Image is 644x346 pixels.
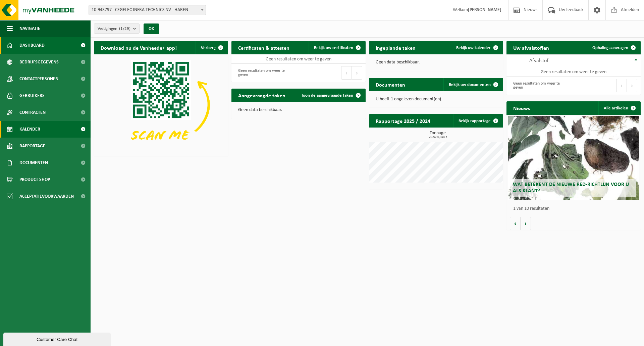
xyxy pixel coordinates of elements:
a: Wat betekent de nieuwe RED-richtlijn voor u als klant? [508,116,639,200]
a: Bekijk uw kalender [451,41,502,54]
button: OK [144,23,159,34]
img: Download de VHEPlus App [94,54,228,155]
button: Next [627,79,637,92]
span: Navigatie [19,20,40,37]
span: Bedrijfsgegevens [19,54,59,70]
a: Bekijk uw documenten [443,78,502,91]
span: 2024: 0,340 t [372,136,503,139]
a: Bekijk uw certificaten [309,41,365,54]
button: Next [352,66,362,80]
td: Geen resultaten om weer te geven [231,54,366,64]
span: Toon de aangevraagde taken [301,93,353,98]
a: Toon de aangevraagde taken [296,89,365,102]
span: Afvalstof [529,58,548,63]
button: Volgende [521,217,531,230]
span: Ophaling aanvragen [592,46,628,50]
button: Vestigingen(1/29) [94,23,140,34]
a: Alle artikelen [598,101,640,115]
h2: Uw afvalstoffen [506,41,556,54]
button: Previous [616,79,627,92]
span: Vestigingen [98,24,130,34]
h2: Aangevraagde taken [231,89,292,102]
a: Ophaling aanvragen [587,41,640,54]
h2: Nieuws [506,101,537,114]
p: U heeft 1 ongelezen document(en). [376,97,496,102]
div: Geen resultaten om weer te geven [235,65,295,80]
span: Bekijk uw kalender [456,46,491,50]
span: Contactpersonen [19,70,58,87]
span: Product Shop [19,171,50,188]
span: Wat betekent de nieuwe RED-richtlijn voor u als klant? [513,182,629,194]
button: Previous [341,66,352,80]
span: Contracten [19,104,46,121]
h3: Tonnage [372,131,503,139]
button: Vorige [510,217,521,230]
span: Bekijk uw certificaten [314,46,353,50]
span: Dashboard [19,37,45,54]
span: Bekijk uw documenten [449,83,491,87]
h2: Ingeplande taken [369,41,422,54]
span: 10-943797 - CEGELEC INFRA TECHNICS NV - HAREN [89,5,206,15]
h2: Rapportage 2025 / 2024 [369,114,437,127]
p: Geen data beschikbaar. [238,108,359,112]
a: Bekijk rapportage [453,114,502,128]
span: Kalender [19,121,40,138]
count: (1/29) [119,27,130,31]
span: Acceptatievoorwaarden [19,188,74,205]
iframe: chat widget [3,331,112,346]
p: 1 van 10 resultaten [513,206,637,211]
span: Verberg [201,46,216,50]
span: Rapportage [19,138,45,154]
h2: Download nu de Vanheede+ app! [94,41,183,54]
button: Verberg [196,41,227,54]
td: Geen resultaten om weer te geven [506,67,641,77]
p: Geen data beschikbaar. [376,60,496,65]
h2: Certificaten & attesten [231,41,296,54]
span: Documenten [19,154,48,171]
span: 10-943797 - CEGELEC INFRA TECHNICS NV - HAREN [89,5,206,15]
h2: Documenten [369,78,412,91]
div: Geen resultaten om weer te geven [510,78,570,93]
strong: [PERSON_NAME] [468,7,501,12]
span: Gebruikers [19,87,45,104]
